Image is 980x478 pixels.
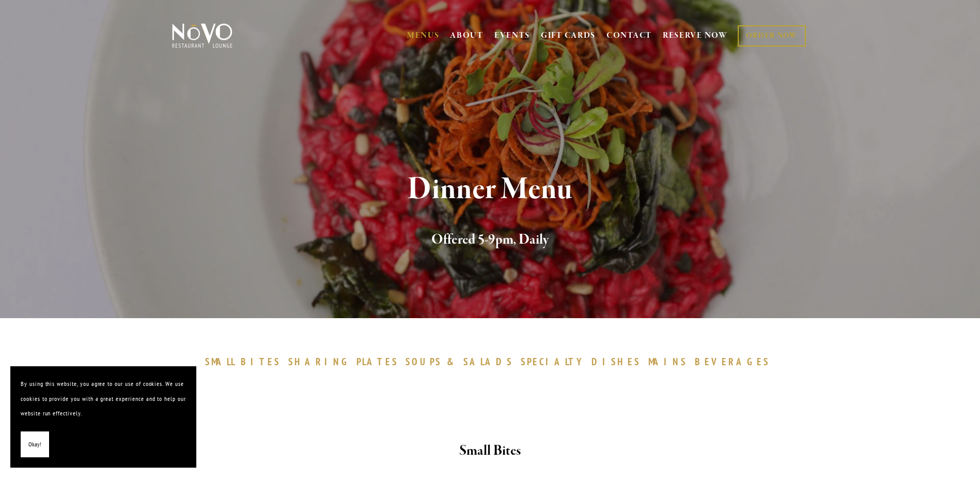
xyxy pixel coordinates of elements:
a: EVENTS [494,31,530,41]
a: ABOUT [450,31,484,41]
button: Okay! [21,431,49,458]
span: SMALL [205,355,236,368]
span: BITES [241,355,281,368]
span: BEVERAGES [695,355,770,368]
a: CONTACT [606,26,652,46]
p: By using this website, you agree to our use of cookies. We use cookies to provide you with a grea... [21,377,186,421]
a: BEVERAGES [695,355,775,368]
span: SALADS [463,355,513,368]
strong: Small Bites [459,442,521,460]
a: SOUPS&SALADS [406,355,518,368]
span: Okay! [28,437,41,452]
a: MENUS [407,31,440,41]
span: MAINS [648,355,687,368]
span: SPECIALTY [521,355,587,368]
a: SHARINGPLATES [288,355,403,368]
span: DISHES [592,355,641,368]
span: SOUPS [406,355,442,368]
span: SHARING [288,355,351,368]
a: MAINS [648,355,692,368]
img: Novo Restaurant &amp; Lounge [170,23,235,49]
a: ORDER NOW [738,25,805,47]
a: SPECIALTYDISHES [521,355,646,368]
section: Cookie banner [10,366,196,468]
h1: Dinner Menu [189,173,791,206]
a: RESERVE NOW [663,26,728,46]
a: SMALLBITES [205,355,286,368]
h2: Offered 5-9pm, Daily [189,229,791,251]
span: & [447,355,458,368]
span: PLATES [356,355,398,368]
a: GIFT CARDS [541,26,596,46]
